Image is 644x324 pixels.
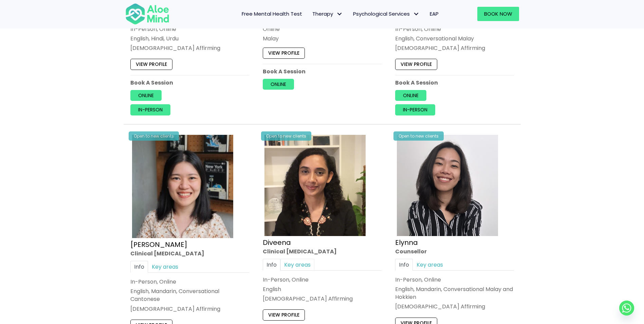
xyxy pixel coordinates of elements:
p: English, Conversational Malay [395,35,514,42]
img: Elynna Counsellor [397,135,498,236]
p: English, Mandarin, Conversational Malay and Hokkien [395,285,514,301]
p: Book A Session [263,68,382,75]
a: Key areas [280,259,314,271]
nav: Menu [178,7,444,21]
div: Clinical [MEDICAL_DATA] [130,249,249,257]
a: Info [130,261,148,273]
span: Psychological Services [353,10,420,17]
div: Open to new clients [393,131,444,141]
div: [DEMOGRAPHIC_DATA] Affirming [130,44,249,52]
a: [PERSON_NAME] [130,239,187,249]
div: [DEMOGRAPHIC_DATA] Affirming [263,295,382,303]
span: Therapy [312,10,343,17]
p: English, Hindi, Urdu [130,35,249,42]
p: Malay [263,35,382,42]
div: In-Person, Online [395,25,514,33]
img: Aloe mind Logo [125,3,169,25]
a: Book Now [477,7,519,21]
a: Diveena [263,237,291,247]
div: [DEMOGRAPHIC_DATA] Affirming [130,305,249,312]
span: EAP [430,10,439,17]
a: Online [263,79,294,90]
a: Free Mental Health Test [237,7,307,21]
div: Clinical [MEDICAL_DATA] [263,247,382,255]
div: Online [263,25,382,33]
a: EAP [425,7,444,21]
p: Book A Session [130,79,249,87]
a: Info [263,259,280,271]
span: Free Mental Health Test [242,10,302,17]
a: View profile [263,48,305,59]
span: Psychological Services: submenu [411,9,421,19]
a: View profile [130,59,172,70]
a: TherapyTherapy: submenu [307,7,348,21]
a: Online [130,90,162,101]
div: Open to new clients [261,131,311,141]
div: In-Person, Online [130,278,249,286]
a: Online [395,90,426,101]
a: Psychological ServicesPsychological Services: submenu [348,7,425,21]
div: In-Person, Online [130,25,249,33]
p: English, Mandarin, Conversational Cantonese [130,287,249,303]
span: Therapy: submenu [335,9,345,19]
div: [DEMOGRAPHIC_DATA] Affirming [395,303,514,310]
div: Open to new clients [129,131,179,141]
a: Key areas [148,261,182,273]
p: English [263,285,382,293]
a: Elynna [395,237,418,247]
a: Info [395,259,413,271]
a: Key areas [413,259,447,271]
a: In-person [130,105,170,115]
img: Chen-Wen-profile-photo [132,135,233,238]
a: Whatsapp [619,301,634,316]
div: [DEMOGRAPHIC_DATA] Affirming [395,44,514,52]
a: View profile [263,309,305,320]
div: In-Person, Online [263,276,382,284]
a: In-person [395,105,435,115]
div: Counsellor [395,247,514,255]
span: Book Now [484,10,512,17]
img: IMG_1660 – Diveena Nair [264,135,366,236]
p: Book A Session [395,79,514,87]
a: View profile [395,59,437,70]
div: In-Person, Online [395,276,514,284]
